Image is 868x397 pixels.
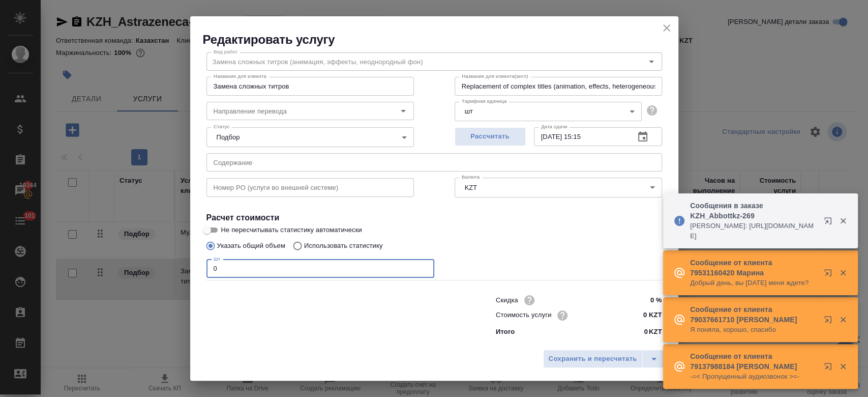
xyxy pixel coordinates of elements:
[644,327,647,337] p: 0
[690,372,817,382] p: -=< Пропущенный аудиозвонок >=-
[832,362,853,371] button: Закрыть
[543,350,666,368] div: split button
[659,20,674,36] button: close
[690,221,817,241] p: [PERSON_NAME]: [URL][DOMAIN_NAME]
[690,325,817,335] p: Я поняла, хорошо, спасибо
[496,295,518,305] p: Скидка
[455,127,526,146] button: Рассчитать
[496,310,552,320] p: Стоимость услуги
[818,309,842,334] button: Открыть в новой вкладке
[549,353,637,365] span: Сохранить и пересчитать
[221,225,362,235] span: Не пересчитывать статистику автоматически
[818,211,842,235] button: Открыть в новой вкладке
[649,327,662,337] p: KZT
[455,178,662,197] div: KZT
[832,268,853,277] button: Закрыть
[623,308,662,323] input: ✎ Введи что-нибудь
[203,32,678,48] h2: Редактировать услугу
[543,350,643,368] button: Сохранить и пересчитать
[460,131,520,143] span: Рассчитать
[206,127,414,147] div: Подбор
[217,241,285,251] p: Указать общий объем
[690,351,817,372] p: Сообщение от клиента 79137988184 [PERSON_NAME]
[832,216,853,225] button: Закрыть
[623,293,662,307] input: ✎ Введи что-нибудь
[832,315,853,324] button: Закрыть
[818,263,842,287] button: Открыть в новой вкладке
[214,133,243,141] button: Подбор
[690,258,817,278] p: Сообщение от клиента 79531160420 Марина
[462,107,476,116] button: шт
[304,241,383,251] p: Использовать статистику
[690,278,817,288] p: Добрый день, вы [DATE] меня ждете?
[818,356,842,381] button: Открыть в новой вкладке
[496,327,515,337] p: Итого
[455,102,642,121] div: шт
[690,201,817,221] p: Сообщения в заказе KZH_Abbottkz-269
[462,183,481,192] button: KZT
[396,104,410,118] button: Open
[690,304,817,325] p: Сообщение от клиента 79037661710 [PERSON_NAME]
[206,212,662,224] h4: Расчет стоимости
